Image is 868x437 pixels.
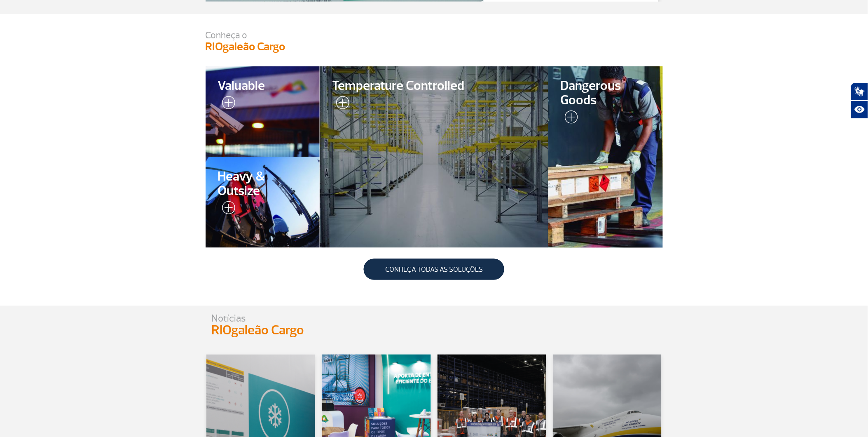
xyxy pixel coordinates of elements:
[218,79,308,93] span: Valuable
[851,82,868,119] div: Plugin de acessibilidade da Hand Talk.
[548,66,663,248] a: Dangerous Goods
[851,82,868,101] button: Abrir tradutor de língua de sinais.
[206,31,663,40] p: Conheça o
[212,322,314,339] p: RIOgaleão Cargo
[212,314,314,322] p: Notícias
[364,259,504,280] a: CONHEÇA TODAS AS SOLUÇÕES
[332,96,349,113] img: leia-mais
[851,101,868,119] button: Abrir recursos assistivos.
[332,79,536,93] span: Temperature Controlled
[561,79,650,108] span: Dangerous Goods
[561,110,578,127] img: leia-mais
[218,201,235,218] img: leia-mais
[218,96,235,113] img: leia-mais
[206,157,320,248] a: Heavy & Outsize
[320,66,548,248] a: Temperature Controlled
[206,40,663,54] h3: RIOgaleão Cargo
[218,169,308,198] span: Heavy & Outsize
[206,66,320,157] a: Valuable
